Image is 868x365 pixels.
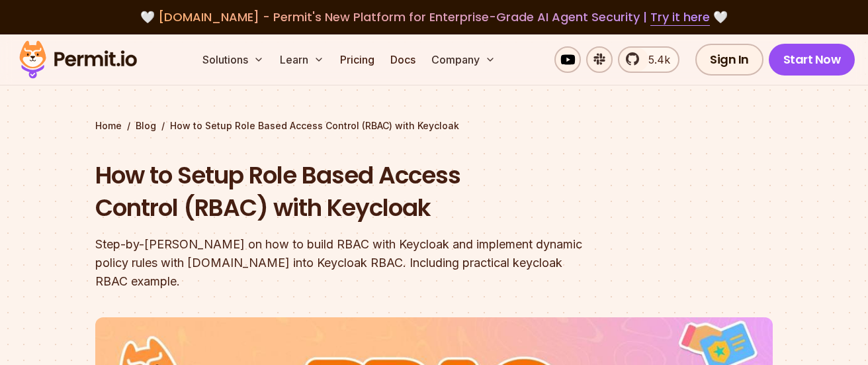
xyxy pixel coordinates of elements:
[95,235,603,291] div: Step-by-[PERSON_NAME] on how to build RBAC with Keycloak and implement dynamic policy rules with ...
[385,46,421,73] a: Docs
[136,119,156,132] a: Blog
[640,52,670,68] span: 5.4k
[335,46,380,73] a: Pricing
[650,9,710,26] a: Try it here
[695,44,763,76] a: Sign In
[197,46,269,73] button: Solutions
[275,46,329,73] button: Learn
[13,37,143,82] img: Permit logo
[32,8,836,26] div: 🤍 🤍
[618,46,679,73] a: 5.4k
[95,159,603,225] h1: How to Setup Role Based Access Control (RBAC) with Keycloak
[95,119,773,132] div: / /
[158,9,710,25] span: [DOMAIN_NAME] - Permit's New Platform for Enterprise-Grade AI Agent Security |
[769,44,855,76] a: Start Now
[426,46,501,73] button: Company
[95,119,122,132] a: Home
